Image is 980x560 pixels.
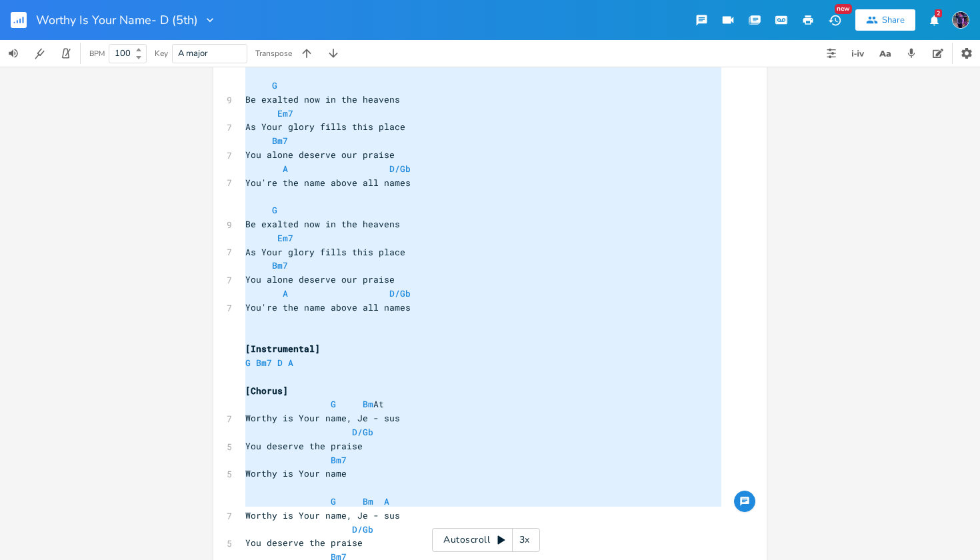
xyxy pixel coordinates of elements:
[245,218,400,230] span: Be exalted now in the heavens
[272,204,277,216] span: G
[272,259,288,271] span: Bm7
[245,537,363,549] span: You deserve the praise
[352,523,373,535] span: D/Gb
[245,385,288,397] span: [Chorus]
[835,4,852,14] div: New
[245,177,411,189] span: You're the name above all names
[513,528,537,552] div: 3x
[288,357,293,369] span: A
[283,287,288,299] span: A
[245,246,405,258] span: As Your glory fills this place
[952,11,969,29] img: ngunthalian100
[255,49,292,57] div: Transpose
[363,398,373,410] span: Bm
[389,287,411,299] span: D/Gb
[89,50,105,57] div: BPM
[245,149,395,161] span: You alone deserve our praise
[277,357,283,369] span: D
[855,9,915,31] button: Share
[352,426,373,438] span: D/Gb
[272,135,288,147] span: Bm7
[36,14,198,26] span: Worthy Is Your Name- D (5th)
[245,93,400,105] span: Be exalted now in the heavens
[245,343,320,355] span: [Instrumental]
[245,509,400,521] span: Worthy is Your name, Je - sus
[256,357,272,369] span: Bm7
[882,14,905,26] div: Share
[245,440,363,452] span: You deserve the praise
[245,398,384,410] span: At
[155,49,168,57] div: Key
[935,9,942,17] div: 2
[245,121,405,133] span: As Your glory fills this place
[245,467,347,479] span: Worthy is Your name
[432,528,540,552] div: Autoscroll
[363,495,373,507] span: Bm
[245,412,400,424] span: Worthy is Your name, Je - sus
[921,8,947,32] button: 2
[821,8,848,32] button: New
[245,301,411,313] span: You're the name above all names
[277,107,293,119] span: Em7
[245,357,251,369] span: G
[331,454,347,466] span: Bm7
[245,273,395,285] span: You alone deserve our praise
[384,495,389,507] span: A
[331,495,336,507] span: G
[283,163,288,175] span: A
[277,232,293,244] span: Em7
[178,47,208,59] span: A major
[272,79,277,91] span: G
[389,163,411,175] span: D/Gb
[331,398,336,410] span: G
